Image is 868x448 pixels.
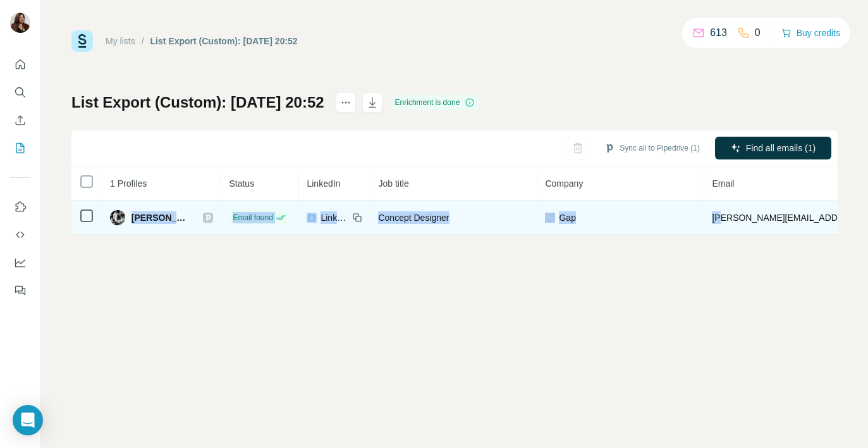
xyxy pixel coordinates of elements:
[10,81,30,104] button: Search
[10,251,30,274] button: Dashboard
[10,223,30,246] button: Use Surfe API
[391,95,479,110] div: Enrichment is done
[378,178,408,189] span: Job title
[378,213,449,223] span: Concept Designer
[710,25,727,40] p: 613
[715,137,831,159] button: Find all emails (1)
[13,405,43,435] div: Open Intercom Messenger
[233,212,272,223] span: Email found
[10,13,30,33] img: Avatar
[307,213,317,223] img: LinkedIn logo
[10,53,30,76] button: Quick start
[545,178,583,189] span: Company
[131,211,191,224] span: [PERSON_NAME]
[781,24,840,42] button: Buy credits
[545,213,555,223] img: company-logo
[106,36,135,46] a: My lists
[229,178,254,189] span: Status
[10,109,30,132] button: Enrich CSV
[712,178,734,189] span: Email
[559,211,575,224] span: Gap
[336,92,356,113] button: actions
[307,178,340,189] span: LinkedIn
[110,210,125,225] img: Avatar
[746,142,816,154] span: Find all emails (1)
[321,211,348,224] span: LinkedIn
[150,35,298,47] div: List Export (Custom): [DATE] 20:52
[142,35,144,47] li: /
[110,178,147,189] span: 1 Profiles
[71,92,324,113] h1: List Export (Custom): [DATE] 20:52
[10,279,30,302] button: Feedback
[596,139,709,158] button: Sync all to Pipedrive (1)
[71,30,93,52] img: Surfe Logo
[755,25,761,40] p: 0
[10,137,30,159] button: My lists
[10,196,30,218] button: Use Surfe on LinkedIn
